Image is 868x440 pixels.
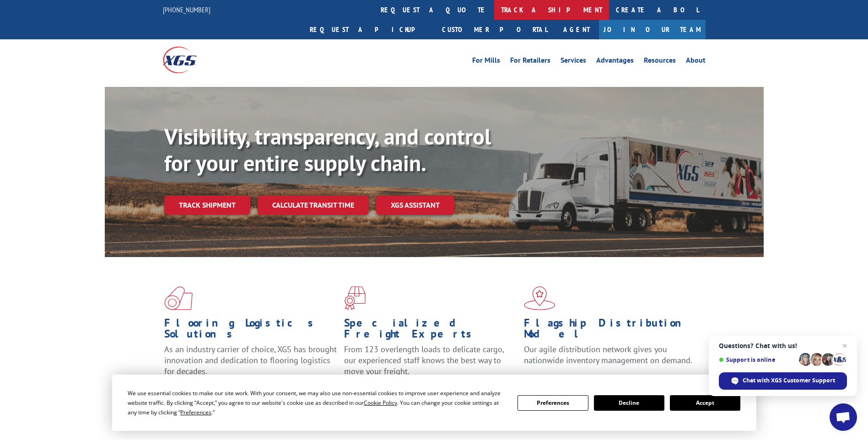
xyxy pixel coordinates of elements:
[524,317,697,344] h1: Flagship Distribution Model
[686,57,706,67] a: About
[344,286,366,310] img: xgs-icon-focused-on-flooring-red
[164,195,250,215] a: Track shipment
[128,388,507,417] div: We use essential cookies to make our site work. With your consent, we may also use non-essential ...
[524,286,555,310] img: xgs-icon-flagship-distribution-model-red
[164,344,337,376] span: As an industry carrier of choice, XGS has brought innovation and dedication to flooring logistics...
[376,195,454,215] a: XGS ASSISTANT
[561,57,586,67] a: Services
[719,342,847,349] span: Questions? Chat with us!
[743,376,835,385] span: Chat with XGS Customer Support
[599,20,706,39] a: Join Our Team
[596,57,634,67] a: Advantages
[830,403,857,431] div: Open chat
[719,372,847,390] div: Chat with XGS Customer Support
[472,57,500,67] a: For Mills
[518,395,588,411] button: Preferences
[164,317,337,344] h1: Flooring Logistics Solutions
[164,286,193,310] img: xgs-icon-total-supply-chain-intelligence-red
[839,340,850,351] span: Close chat
[163,5,210,14] a: [PHONE_NUMBER]
[112,375,756,431] div: Cookie Consent Prompt
[435,20,554,39] a: Customer Portal
[180,408,211,416] span: Preferences
[258,195,369,215] a: Calculate transit time
[719,356,796,363] span: Support is online
[644,57,676,67] a: Resources
[554,20,599,39] a: Agent
[344,344,517,385] p: From 123 overlength loads to delicate cargo, our experienced staff knows the best way to move you...
[510,57,550,67] a: For Retailers
[670,395,740,411] button: Accept
[594,395,664,411] button: Decline
[303,20,435,39] a: Request a pickup
[524,374,638,385] a: Learn More >
[164,122,491,177] b: Visibility, transparency, and control for your entire supply chain.
[364,399,397,407] span: Cookie Policy
[524,344,692,365] span: Our agile distribution network gives you nationwide inventory management on demand.
[344,317,517,344] h1: Specialized Freight Experts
